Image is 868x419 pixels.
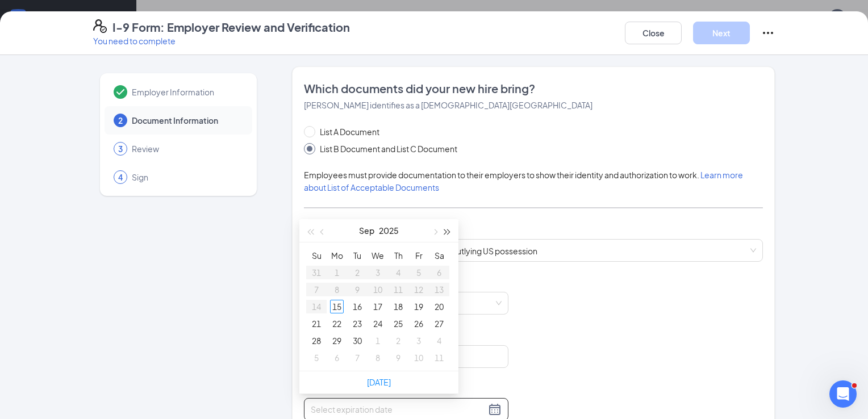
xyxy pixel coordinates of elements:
[388,315,408,332] td: 2025-09-25
[315,125,384,138] span: List A Document
[408,298,429,315] td: 2025-09-19
[761,26,775,40] svg: Ellipses
[93,19,107,33] svg: FormI9EVerifyIcon
[132,171,241,183] span: Sign
[311,240,756,261] span: Driver’s License issued by U.S State or outlying US possession
[306,349,327,366] td: 2025-10-05
[391,334,405,347] div: 2
[304,170,743,192] span: Employees must provide documentation to their employers to show their identity and authorization ...
[625,22,682,44] button: Close
[432,351,446,364] div: 11
[306,315,327,332] td: 2025-09-21
[327,332,347,349] td: 2025-09-29
[315,143,462,155] span: List B Document and List C Document
[330,300,344,313] div: 15
[368,315,388,332] td: 2025-09-24
[408,332,429,349] td: 2025-10-03
[132,115,241,126] span: Document Information
[408,349,429,366] td: 2025-10-10
[412,334,425,347] div: 3
[368,247,388,264] th: We
[429,315,449,332] td: 2025-09-27
[311,403,486,416] input: Select expiration date
[310,334,323,347] div: 28
[304,81,763,97] span: Which documents did your new hire bring?
[388,349,408,366] td: 2025-10-09
[347,332,368,349] td: 2025-09-30
[388,247,408,264] th: Th
[347,315,368,332] td: 2025-09-23
[429,349,449,366] td: 2025-10-11
[829,380,857,408] iframe: Intercom live chat
[347,349,368,366] td: 2025-10-07
[347,247,368,264] th: Tu
[371,300,385,313] div: 17
[371,334,385,347] div: 1
[429,298,449,315] td: 2025-09-20
[368,332,388,349] td: 2025-10-01
[391,317,405,330] div: 25
[310,317,323,330] div: 21
[118,115,123,126] span: 2
[112,19,350,35] h4: I-9 Form: Employer Review and Verification
[350,317,364,330] div: 23
[368,298,388,315] td: 2025-09-17
[429,247,449,264] th: Sa
[379,219,399,242] button: 2025
[412,317,425,330] div: 26
[693,22,750,44] button: Next
[412,351,425,364] div: 10
[118,171,123,183] span: 4
[114,85,127,99] svg: Checkmark
[350,300,364,313] div: 16
[432,334,446,347] div: 4
[391,300,405,313] div: 18
[432,300,446,313] div: 20
[432,317,446,330] div: 27
[371,317,385,330] div: 24
[327,298,347,315] td: 2025-09-15
[388,332,408,349] td: 2025-10-02
[350,351,364,364] div: 7
[408,315,429,332] td: 2025-09-26
[429,332,449,349] td: 2025-10-04
[327,247,347,264] th: Mo
[330,351,344,364] div: 6
[304,100,592,110] span: [PERSON_NAME] identifies as a [DEMOGRAPHIC_DATA][GEOGRAPHIC_DATA]
[327,349,347,366] td: 2025-10-06
[388,298,408,315] td: 2025-09-18
[368,349,388,366] td: 2025-10-08
[330,334,344,347] div: 29
[330,317,344,330] div: 22
[118,143,123,154] span: 3
[408,247,429,264] th: Fr
[347,298,368,315] td: 2025-09-16
[306,247,327,264] th: Su
[327,315,347,332] td: 2025-09-22
[367,377,391,387] a: [DATE]
[359,219,374,242] button: Sep
[412,300,425,313] div: 19
[306,332,327,349] td: 2025-09-28
[93,35,350,47] p: You need to complete
[350,334,364,347] div: 30
[132,86,241,98] span: Employer Information
[391,351,405,364] div: 9
[371,351,385,364] div: 8
[132,143,241,154] span: Review
[310,351,323,364] div: 5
